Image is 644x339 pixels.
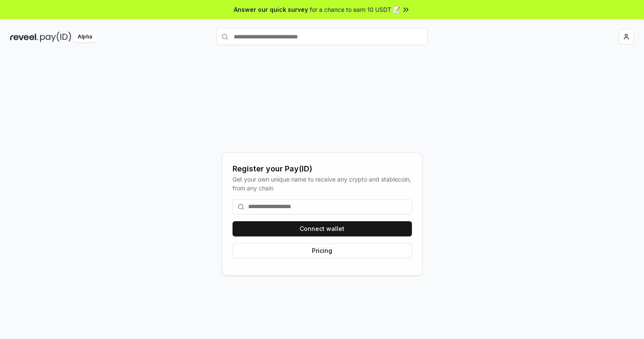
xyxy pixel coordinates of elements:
span: for a chance to earn 10 USDT 📝 [310,5,400,14]
button: Pricing [233,243,412,258]
img: reveel_dark [10,32,38,42]
div: Get your own unique name to receive any crypto and stablecoin, from any chain [233,175,412,193]
img: pay_id [40,32,71,42]
button: Connect wallet [233,221,412,236]
div: Register your Pay(ID) [233,163,412,175]
span: Answer our quick survey [234,5,308,14]
div: Alpha [73,32,97,42]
